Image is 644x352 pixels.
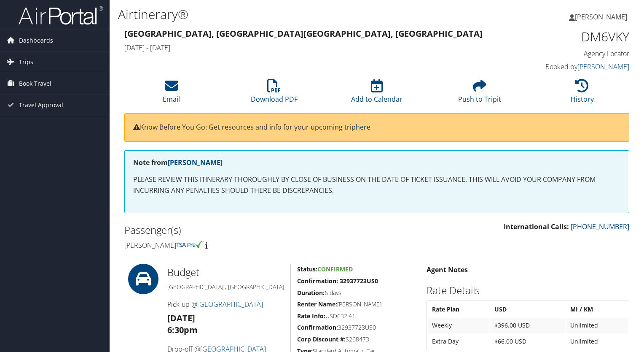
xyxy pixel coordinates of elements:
[566,334,628,349] td: Unlimited
[19,51,33,73] span: Trips
[167,300,284,309] h4: Pick-up @
[504,222,569,231] strong: International Calls:
[133,158,223,167] strong: Note from
[167,265,284,279] h2: Budget
[566,318,628,333] td: Unlimited
[428,302,489,317] th: Rate Plan
[427,265,468,274] strong: Agent Notes
[297,312,325,320] strong: Rate Info:
[513,62,629,71] h4: Booked by
[428,318,489,333] td: Weekly
[19,95,63,116] span: Travel Approval
[297,265,317,273] strong: Status:
[351,84,402,104] a: Add to Calendar
[297,335,346,343] strong: Corp Discount #:
[124,223,370,237] h2: Passenger(s)
[356,122,370,132] a: here
[490,302,565,317] th: USD
[167,283,284,291] h5: [GEOGRAPHIC_DATA] , [GEOGRAPHIC_DATA]
[19,30,53,51] span: Dashboards
[133,174,620,196] p: PLEASE REVIEW THIS ITINERARY THOROUGHLY BY CLOSE OF BUSINESS ON THE DATE OF TICKET ISSUANCE. THIS...
[490,334,565,349] td: $66.00 USD
[118,5,463,23] h1: Airtinerary®
[513,49,629,58] h4: Agency Locator
[251,84,298,104] a: Download PDF
[297,277,378,285] strong: Confirmation: 32937723US0
[490,318,565,333] td: $396.00 USD
[427,283,629,298] h2: Rate Details
[176,241,204,248] img: tsa-precheck.png
[297,289,325,297] strong: Duration:
[168,158,223,167] a: [PERSON_NAME]
[513,28,629,46] h1: DM6VKY
[575,12,627,22] span: [PERSON_NAME]
[297,300,413,309] h5: [PERSON_NAME]
[19,73,51,94] span: Book Travel
[297,300,337,308] strong: Renter Name:
[133,122,620,133] p: Know Before You Go: Get resources and info for your upcoming trip
[124,241,370,250] h4: [PERSON_NAME]
[19,5,103,25] img: airportal-logo.png
[297,323,413,332] h5: 32937723US0
[571,84,594,104] a: History
[167,312,195,324] strong: [DATE]
[167,324,198,336] strong: 6:30pm
[569,4,636,30] a: [PERSON_NAME]
[458,84,501,104] a: Push to Tripit
[297,323,338,331] strong: Confirmation:
[297,335,413,344] h5: S268473
[297,289,413,297] h5: 6 days
[577,62,629,71] a: [PERSON_NAME]
[197,300,263,309] a: [GEOGRAPHIC_DATA]
[163,84,180,104] a: Email
[571,222,629,231] a: [PHONE_NUMBER]
[428,334,489,349] td: Extra Day
[317,265,353,273] span: Confirmed
[124,28,483,39] strong: [GEOGRAPHIC_DATA], [GEOGRAPHIC_DATA] [GEOGRAPHIC_DATA], [GEOGRAPHIC_DATA]
[124,43,500,52] h4: [DATE] - [DATE]
[566,302,628,317] th: MI / KM
[297,312,413,320] h5: USD632.41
